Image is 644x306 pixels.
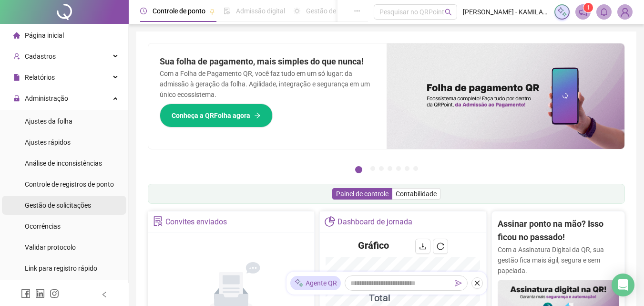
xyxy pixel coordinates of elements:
[437,243,444,250] span: reload
[600,8,608,16] span: bell
[498,217,619,244] h2: Assinar ponto na mão? Isso ficou no passado!
[463,7,549,17] span: [PERSON_NAME] - KAMILA [PERSON_NAME] [PERSON_NAME]
[290,276,341,290] div: Agente QR
[209,9,215,14] span: pushpin
[337,214,412,230] div: Dashboard de jornada
[474,280,480,286] span: close
[583,3,593,12] sup: 1
[413,166,418,171] button: 7
[396,166,401,171] button: 5
[236,7,285,15] span: Admissão digital
[13,32,20,39] span: home
[35,289,45,298] span: linkedin
[101,291,108,298] span: left
[25,180,114,188] span: Controle de registros de ponto
[160,104,273,127] button: Conheça a QRFolha agora
[153,216,163,226] span: solution
[25,159,102,167] span: Análise de inconsistências
[50,289,59,298] span: instagram
[25,222,61,230] span: Ocorrências
[13,53,20,60] span: user-add
[153,7,205,15] span: Controle de ponto
[25,74,55,81] span: Relatórios
[388,166,392,171] button: 4
[25,201,91,209] span: Gestão de solicitações
[587,4,590,11] span: 1
[140,8,147,14] span: clock-circle
[25,138,71,146] span: Ajustes rápidos
[336,190,388,198] span: Painel de controle
[254,112,261,119] span: arrow-right
[354,8,360,14] span: ellipsis
[160,55,375,68] h2: Sua folha de pagamento, mais simples do que nunca!
[618,5,632,19] img: 55510
[419,243,427,250] span: download
[224,8,230,14] span: file-done
[355,166,362,173] button: 1
[370,166,375,171] button: 2
[25,117,72,125] span: Ajustes da folha
[172,110,250,121] span: Conheça a QRFolha agora
[294,278,304,288] img: sparkle-icon.fc2bf0ac1784a2077858766a79e2daf3.svg
[165,214,227,230] div: Convites enviados
[445,9,452,16] span: search
[25,95,68,102] span: Administração
[294,8,300,14] span: sun
[306,7,354,15] span: Gestão de férias
[25,53,56,60] span: Cadastros
[498,244,619,276] p: Com a Assinatura Digital da QR, sua gestão fica mais ágil, segura e sem papelada.
[25,243,76,251] span: Validar protocolo
[557,7,567,17] img: sparkle-icon.fc2bf0ac1784a2077858766a79e2daf3.svg
[579,8,587,16] span: notification
[455,280,462,286] span: send
[21,289,31,298] span: facebook
[379,166,384,171] button: 3
[396,190,437,198] span: Contabilidade
[387,43,625,149] img: banner%2F8d14a306-6205-4263-8e5b-06e9a85ad873.png
[612,274,634,296] div: Open Intercom Messenger
[25,264,97,272] span: Link para registro rápido
[325,216,335,226] span: pie-chart
[25,32,64,39] span: Página inicial
[13,74,20,81] span: file
[358,239,389,252] h4: Gráfico
[160,68,375,100] p: Com a Folha de Pagamento QR, você faz tudo em um só lugar: da admissão à geração da folha. Agilid...
[405,166,409,171] button: 6
[13,95,20,102] span: lock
